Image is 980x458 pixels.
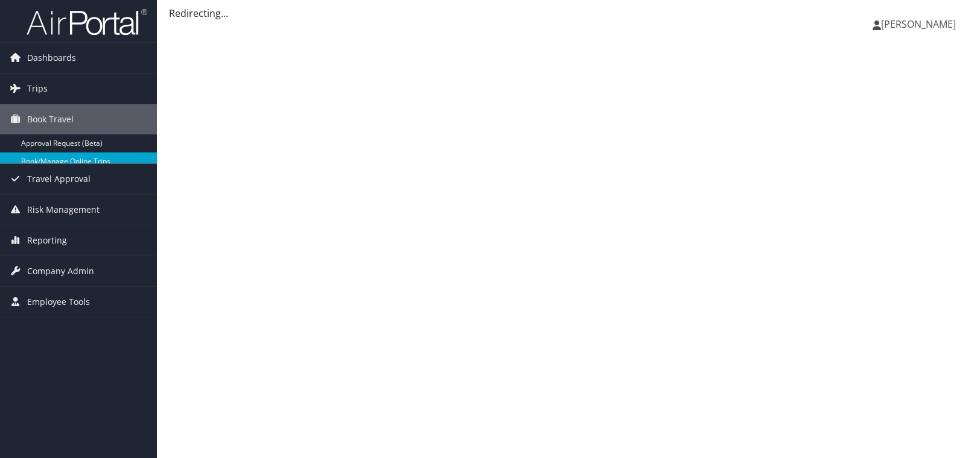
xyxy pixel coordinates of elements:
[27,104,74,134] span: Book Travel
[27,8,147,36] img: airportal-logo.png
[27,43,76,73] span: Dashboards
[27,256,94,286] span: Company Admin
[881,17,956,31] span: [PERSON_NAME]
[27,287,90,317] span: Employee Tools
[27,164,91,194] span: Travel Approval
[873,6,968,42] a: [PERSON_NAME]
[27,195,100,225] span: Risk Management
[27,225,67,256] span: Reporting
[169,6,968,20] div: Redirecting...
[27,74,48,104] span: Trips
